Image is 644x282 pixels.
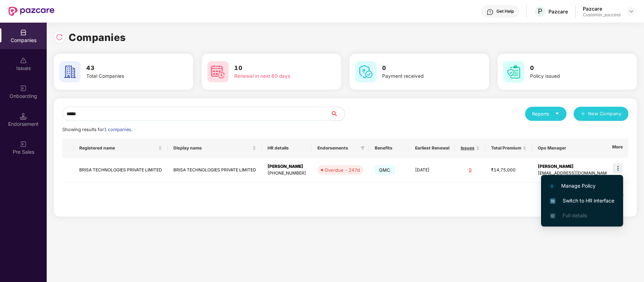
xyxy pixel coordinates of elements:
[496,8,514,14] div: Get Help
[491,145,521,151] span: Total Premium
[550,197,614,205] span: Switch to HR interface
[317,145,358,151] span: Endorsements
[538,170,611,177] div: [EMAIL_ADDRESS][DOMAIN_NAME]
[86,64,170,73] h3: 43
[369,139,409,158] th: Benefits
[555,111,559,116] span: caret-down
[382,64,466,73] h3: 0
[168,158,262,183] td: BRISA TECHNOLOGIES PRIVATE LIMITED
[550,182,614,190] span: Manage Policy
[563,212,587,218] span: Full details
[530,72,614,80] div: Policy issued
[588,110,622,117] span: New Company
[487,8,494,16] img: svg+xml;base64,PHN2ZyBpZD0iSGVscC0zMngzMiIgeG1sbnM9Imh0dHA6Ly93d3cudzMub3JnLzIwMDAvc3ZnIiB3aWR0aD...
[485,139,532,158] th: Total Premium
[234,72,318,80] div: Renewal in next 60 days
[74,158,168,183] td: BRISA TECHNOLOGIES PRIVATE LIMITED
[538,7,542,16] span: P
[628,8,634,14] img: svg+xml;base64,PHN2ZyBpZD0iRHJvcGRvd24tMzJ4MzIiIHhtbG5zPSJodHRwOi8vd3d3LnczLm9yZy8yMDAwL3N2ZyIgd2...
[207,61,229,82] img: svg+xml;base64,PHN2ZyB4bWxucz0iaHR0cDovL3d3dy53My5vcmcvMjAwMC9zdmciIHdpZHRoPSI2MCIgaGVpZ2h0PSI2MC...
[268,163,306,170] div: [PERSON_NAME]
[503,61,524,82] img: svg+xml;base64,PHN2ZyB4bWxucz0iaHR0cDovL3d3dy53My5vcmcvMjAwMC9zdmciIHdpZHRoPSI2MCIgaGVpZ2h0PSI2MC...
[262,139,312,158] th: HR details
[355,61,376,82] img: svg+xml;base64,PHN2ZyB4bWxucz0iaHR0cDovL3d3dy53My5vcmcvMjAwMC9zdmciIHdpZHRoPSI2MCIgaGVpZ2h0PSI2MC...
[324,166,360,174] div: Overdue - 247d
[530,64,614,73] h3: 0
[86,72,170,80] div: Total Companies
[574,107,628,121] button: plusNew Company
[409,158,455,183] td: [DATE]
[20,141,27,148] img: svg+xml;base64,PHN2ZyB3aWR0aD0iMjAiIGhlaWdodD0iMjAiIHZpZXdCb3g9IjAgMCAyMCAyMCIgZmlsbD0ibm9uZSIgeG...
[550,198,556,204] img: svg+xml;base64,PHN2ZyB4bWxucz0iaHR0cDovL3d3dy53My5vcmcvMjAwMC9zdmciIHdpZHRoPSIxNiIgaGVpZ2h0PSIxNi...
[268,170,306,177] div: [PHONE_NUMBER]
[550,213,556,219] img: svg+xml;base64,PHN2ZyB4bWxucz0iaHR0cDovL3d3dy53My5vcmcvMjAwMC9zdmciIHdpZHRoPSIxNi4zNjMiIGhlaWdodD...
[548,8,568,15] div: Pazcare
[330,107,345,121] button: search
[382,72,466,80] div: Payment received
[56,34,63,41] img: svg+xml;base64,PHN2ZyBpZD0iUmVsb2FkLTMyeDMyIiB4bWxucz0iaHR0cDovL3d3dy53My5vcmcvMjAwMC9zdmciIHdpZH...
[491,167,527,174] div: ₹14,75,000
[409,139,455,158] th: Earliest Renewal
[583,12,621,18] div: Customer_success
[532,110,559,117] div: Reports
[613,163,623,173] img: icon
[69,30,126,45] h1: Companies
[168,139,262,158] th: Display name
[606,139,628,158] th: More
[8,7,54,16] img: New Pazcare Logo
[104,127,132,132] span: 1 companies.
[461,145,475,151] span: Issues
[20,113,27,120] img: svg+xml;base64,PHN2ZyB3aWR0aD0iMTQuNSIgaGVpZ2h0PSIxNC41IiB2aWV3Qm94PSIwIDAgMTYgMTYiIGZpbGw9Im5vbm...
[20,29,27,36] img: svg+xml;base64,PHN2ZyBpZD0iQ29tcGFuaWVzIiB4bWxucz0iaHR0cDovL3d3dy53My5vcmcvMjAwMC9zdmciIHdpZHRoPS...
[20,85,27,92] img: svg+xml;base64,PHN2ZyB3aWR0aD0iMjAiIGhlaWdodD0iMjAiIHZpZXdCb3g9IjAgMCAyMCAyMCIgZmlsbD0ibm9uZSIgeG...
[538,163,611,170] div: [PERSON_NAME]
[173,145,251,151] span: Display name
[361,146,365,150] span: filter
[461,167,480,174] div: 0
[550,184,554,188] img: svg+xml;base64,PHN2ZyB4bWxucz0iaHR0cDovL3d3dy53My5vcmcvMjAwMC9zdmciIHdpZHRoPSIxMi4yMDEiIGhlaWdodD...
[62,127,132,132] span: Showing results for
[359,144,366,152] span: filter
[79,145,157,151] span: Registered name
[20,57,27,64] img: svg+xml;base64,PHN2ZyBpZD0iSXNzdWVzX2Rpc2FibGVkIiB4bWxucz0iaHR0cDovL3d3dy53My5vcmcvMjAwMC9zdmciIH...
[538,145,605,151] span: Ops Manager
[234,64,318,73] h3: 10
[581,111,585,117] span: plus
[455,139,485,158] th: Issues
[74,139,168,158] th: Registered name
[375,165,395,175] span: GMC
[330,111,345,117] span: search
[583,5,621,12] div: Pazcare
[59,61,81,82] img: svg+xml;base64,PHN2ZyB4bWxucz0iaHR0cDovL3d3dy53My5vcmcvMjAwMC9zdmciIHdpZHRoPSI2MCIgaGVpZ2h0PSI2MC...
